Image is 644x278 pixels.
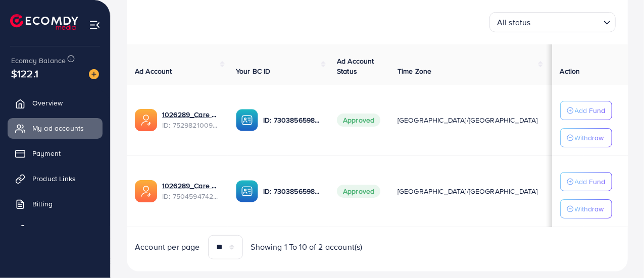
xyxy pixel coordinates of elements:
span: My ad accounts [32,123,84,133]
input: Search for option [534,13,600,30]
p: Add Fund [575,176,606,188]
span: Product Links [32,174,76,184]
span: Ad Account [135,66,172,76]
span: Your BC ID [236,66,271,76]
img: ic-ba-acc.ded83a64.svg [236,109,258,131]
span: ID: 7504594742546645010 [162,191,220,201]
span: All status [495,15,533,30]
p: Withdraw [575,203,604,215]
span: Showing 1 To 10 of 2 account(s) [251,241,363,253]
img: menu [89,19,101,31]
span: Action [560,66,580,76]
span: Overview [32,98,63,108]
img: ic-ba-acc.ded83a64.svg [236,180,258,202]
span: Billing [32,199,53,209]
p: Add Fund [575,104,606,117]
span: ID: 7529821009512546305 [162,120,220,130]
img: ic-ads-acc.e4c84228.svg [135,180,157,202]
a: Billing [8,194,103,214]
a: My ad accounts [8,118,103,138]
a: 1026289_Care Me BD_1747299775567 [162,181,220,191]
div: Search for option [489,12,616,32]
span: Affiliate Program [32,224,86,234]
a: 1026289_Care Me BD_1753173080276 [162,109,220,120]
span: Approved [337,185,380,198]
img: ic-ads-acc.e4c84228.svg [135,109,157,131]
button: Add Fund [560,101,612,120]
a: Overview [8,93,103,113]
button: Withdraw [560,199,612,218]
p: ID: 7303856598382804993 [263,114,321,126]
span: Ad Account Status [337,56,374,76]
p: Withdraw [575,132,604,144]
iframe: Chat [601,233,636,270]
span: Ecomdy Balance [11,55,66,66]
span: Time Zone [398,66,431,76]
span: $122.1 [10,63,40,84]
button: Withdraw [560,128,612,147]
img: image [89,69,99,79]
span: Account per page [135,241,200,253]
div: <span class='underline'>1026289_Care Me BD_1747299775567</span></br>7504594742546645010 [162,181,220,201]
img: logo [10,14,78,30]
div: <span class='underline'>1026289_Care Me BD_1753173080276</span></br>7529821009512546305 [162,109,220,130]
span: [GEOGRAPHIC_DATA]/[GEOGRAPHIC_DATA] [398,186,538,196]
a: Product Links [8,169,103,189]
span: [GEOGRAPHIC_DATA]/[GEOGRAPHIC_DATA] [398,115,538,125]
a: Payment [8,143,103,163]
button: Add Fund [560,172,612,191]
a: Affiliate Program [8,219,103,239]
p: ID: 7303856598382804993 [263,185,321,197]
span: Approved [337,114,380,127]
span: Payment [32,148,61,158]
